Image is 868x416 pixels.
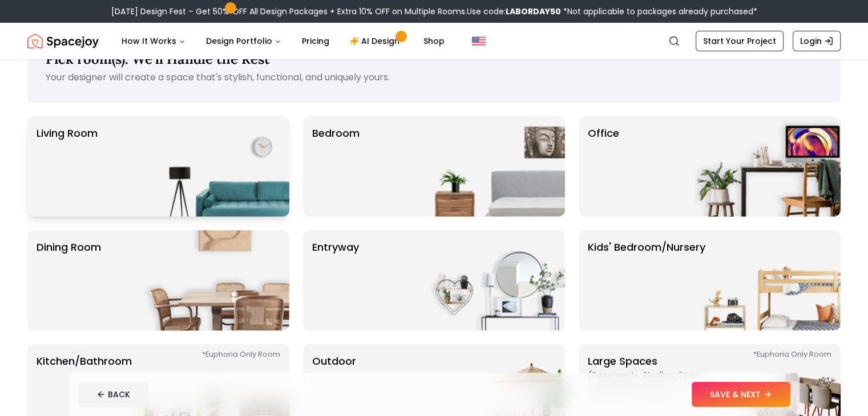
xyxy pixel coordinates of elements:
img: Office [695,116,841,217]
p: Living Room [37,125,98,207]
span: *Not applicable to packages already purchased* [561,6,757,17]
p: entryway [312,239,359,321]
button: BACK [78,382,148,407]
p: Kids' Bedroom/Nursery [588,239,705,321]
img: Kids' Bedroom/Nursery [695,230,841,331]
button: Design Portfolio [197,30,290,52]
p: Office [588,125,619,207]
a: AI Design [341,30,412,52]
span: Use code: [467,6,561,17]
a: Login [793,31,841,51]
p: Bedroom [312,125,360,207]
p: Your designer will create a space that's stylish, functional, and uniquely yours. [46,71,822,84]
span: ( Basements, Studios, Open living/dining rooms ) [588,369,730,392]
img: Bedroom [419,116,565,217]
a: Start Your Project [696,31,784,51]
nav: Global [27,23,841,59]
img: Dining Room [143,230,289,331]
button: How It Works [112,30,195,52]
nav: Main [112,30,454,52]
b: LABORDAY50 [506,6,561,17]
a: Shop [414,30,454,52]
div: [DATE] Design Fest – Get 50% OFF All Design Packages + Extra 10% OFF on Multiple Rooms. [111,6,757,17]
img: entryway [419,230,565,331]
img: Spacejoy Logo [27,30,99,52]
a: Pricing [293,30,338,52]
p: Dining Room [37,239,101,321]
img: Living Room [143,116,289,217]
button: SAVE & NEXT [692,382,790,407]
img: United States [472,34,486,48]
a: Spacejoy [27,30,99,52]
